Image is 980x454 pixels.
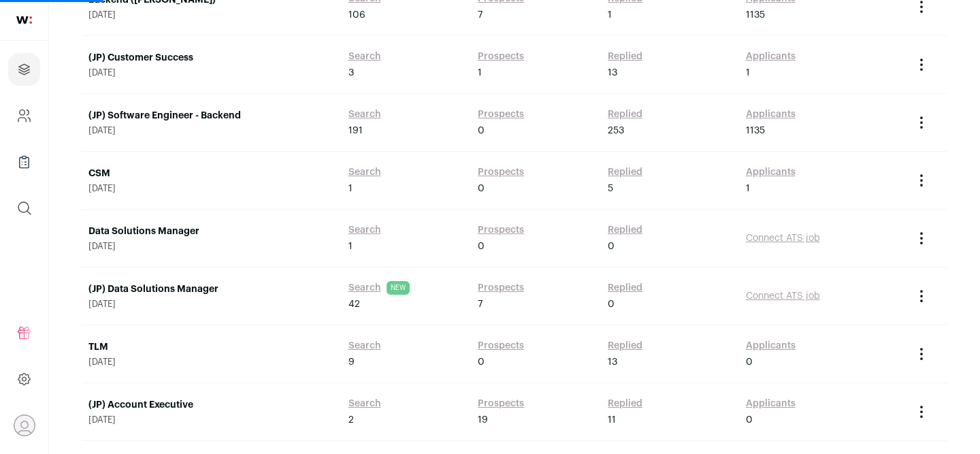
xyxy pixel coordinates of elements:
[478,339,524,353] a: Prospects
[478,8,483,22] span: 7
[746,108,796,121] a: Applicants
[746,339,796,353] a: Applicants
[608,339,642,353] a: Replied
[478,223,524,237] a: Prospects
[913,346,930,362] button: Project Actions
[608,182,613,195] span: 5
[88,398,335,412] a: (JP) Account Executive
[88,125,335,136] span: [DATE]
[608,108,642,121] a: Replied
[348,397,381,410] a: Search
[348,108,381,121] a: Search
[88,241,335,252] span: [DATE]
[746,66,750,80] span: 1
[746,124,765,137] span: 1135
[8,99,40,132] a: Company and ATS Settings
[88,10,335,20] span: [DATE]
[88,183,335,194] span: [DATE]
[746,165,796,179] a: Applicants
[88,225,335,238] a: Data Solutions Manager
[608,66,617,80] span: 13
[387,281,410,295] span: NEW
[913,172,930,189] button: Project Actions
[608,8,612,22] span: 1
[348,281,381,295] a: Search
[913,288,930,304] button: Project Actions
[88,299,335,310] span: [DATE]
[88,357,335,368] span: [DATE]
[478,108,524,121] a: Prospects
[88,67,335,78] span: [DATE]
[478,355,485,369] span: 0
[348,8,365,22] span: 106
[478,66,482,80] span: 1
[478,124,485,137] span: 0
[348,240,353,253] span: 1
[746,291,820,301] a: Connect ATS job
[348,182,353,195] span: 1
[88,415,335,425] span: [DATE]
[348,66,354,80] span: 3
[746,355,753,369] span: 0
[608,50,642,63] a: Replied
[478,165,524,179] a: Prospects
[478,50,524,63] a: Prospects
[478,297,483,311] span: 7
[348,50,381,63] a: Search
[478,397,524,410] a: Prospects
[348,165,381,179] a: Search
[348,355,355,369] span: 9
[478,240,485,253] span: 0
[746,397,796,410] a: Applicants
[913,114,930,131] button: Project Actions
[746,233,820,243] a: Connect ATS job
[608,240,615,253] span: 0
[348,124,363,137] span: 191
[348,297,360,311] span: 42
[478,182,485,195] span: 0
[348,413,354,427] span: 2
[608,223,642,237] a: Replied
[88,167,335,180] a: CSM
[348,339,381,353] a: Search
[746,182,750,195] span: 1
[8,146,40,178] a: Company Lists
[608,124,624,137] span: 253
[14,415,35,436] button: Open dropdown
[913,230,930,246] button: Project Actions
[88,340,335,354] a: TLM
[608,281,642,295] a: Replied
[913,404,930,420] button: Project Actions
[8,53,40,86] a: Projects
[88,51,335,65] a: (JP) Customer Success
[608,355,617,369] span: 13
[348,223,381,237] a: Search
[478,413,488,427] span: 19
[478,281,524,295] a: Prospects
[16,16,32,24] img: wellfound-shorthand-0d5821cbd27db2630d0214b213865d53afaa358527fdda9d0ea32b1df1b89c2c.svg
[913,56,930,73] button: Project Actions
[746,50,796,63] a: Applicants
[746,413,753,427] span: 0
[608,165,642,179] a: Replied
[608,397,642,410] a: Replied
[608,297,615,311] span: 0
[608,413,616,427] span: 11
[88,282,335,296] a: (JP) Data Solutions Manager
[88,109,335,123] a: (JP) Software Engineer - Backend
[746,8,765,22] span: 1135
